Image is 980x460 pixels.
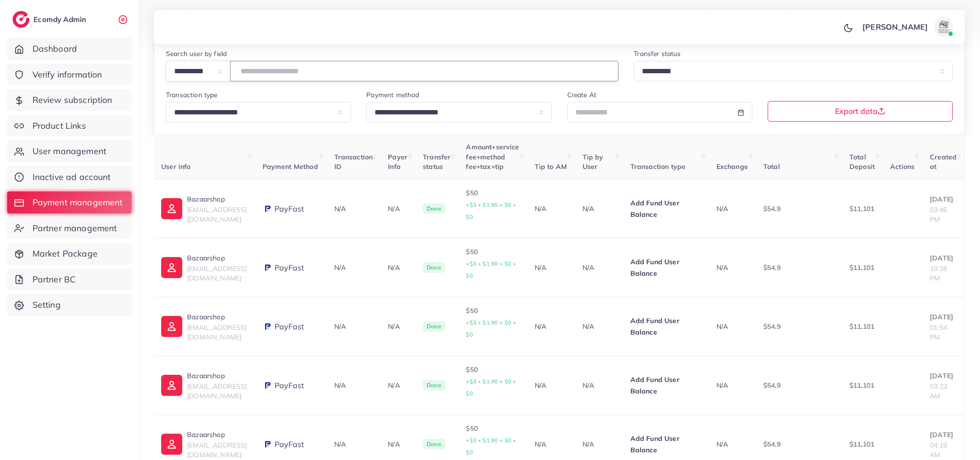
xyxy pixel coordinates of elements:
span: User management [33,145,106,157]
span: Amount+service fee+method fee+tax+tip [466,143,519,171]
span: N/A [716,381,728,390]
p: N/A [388,380,407,391]
span: PayFast [275,203,305,214]
img: payment [263,263,272,272]
span: Product Links [33,120,86,132]
span: [EMAIL_ADDRESS][DOMAIN_NAME] [187,441,247,459]
p: [DATE] [930,311,957,323]
p: $50 [466,423,519,458]
span: PayFast [275,380,305,391]
p: [DATE] [930,193,957,205]
p: N/A [583,262,615,273]
span: Actions [890,162,914,171]
span: 03:23 AM [930,382,947,400]
p: Bazaarshop [187,193,247,205]
span: 10:38 PM [930,264,947,282]
img: ic-user-info.36bf1079.svg [161,198,182,219]
p: N/A [583,380,615,391]
p: $11,101 [849,321,875,332]
span: Total Deposit [849,153,875,171]
p: Add Fund User Balance [630,374,701,397]
a: Verify information [7,64,132,86]
span: [EMAIL_ADDRESS][DOMAIN_NAME] [187,205,247,224]
a: Setting [7,294,132,316]
p: $50 [466,305,519,340]
label: Transaction type [166,90,218,100]
a: [PERSON_NAME]avatar [857,17,957,36]
small: +$3 + $1.90 + $0 + $0 [466,260,516,279]
label: Payment method [366,90,419,100]
span: Transaction type [630,162,686,171]
span: PayFast [275,439,305,450]
span: Total [763,162,780,171]
p: Add Fund User Balance [630,197,701,220]
p: N/A [388,262,407,273]
p: N/A [535,321,567,332]
span: 03:46 PM [930,205,947,224]
img: payment [263,381,272,390]
p: $54.9 [763,380,834,391]
span: Partner management [33,222,117,235]
a: Product Links [7,115,132,137]
span: Payer Info [388,153,407,171]
span: Done [423,262,445,273]
span: Verify information [33,68,102,81]
a: Payment management [7,191,132,213]
span: [EMAIL_ADDRESS][DOMAIN_NAME] [187,264,247,282]
span: Setting [33,299,61,311]
span: Payment Method [263,162,318,171]
p: Add Fund User Balance [630,256,701,279]
p: $11,101 [849,203,875,214]
span: Created at [930,153,957,171]
p: Bazaarshop [187,311,247,323]
img: payment [263,439,272,449]
a: Review subscription [7,89,132,111]
a: Inactive ad account [7,166,132,188]
p: [PERSON_NAME] [862,21,928,33]
img: ic-user-info.36bf1079.svg [161,375,182,396]
span: N/A [716,322,728,331]
img: avatar [934,17,953,36]
p: Bazaarshop [187,252,247,264]
span: N/A [334,440,346,449]
span: Done [423,321,445,332]
span: Market Package [33,247,98,260]
span: Partner BC [33,273,76,286]
p: [DATE] [930,429,957,440]
label: Transfer status [634,49,681,58]
p: [DATE] [930,370,957,381]
p: N/A [388,438,407,450]
span: N/A [716,440,728,449]
p: $54.9 [763,321,834,332]
p: N/A [583,438,615,450]
a: Market Package [7,243,132,265]
img: ic-user-info.36bf1079.svg [161,434,182,455]
span: Payment management [33,196,123,209]
span: Transfer status [423,153,451,171]
span: Review subscription [33,94,112,106]
img: payment [263,322,272,331]
span: Tip to AM [535,162,567,171]
span: N/A [334,263,346,272]
span: Inactive ad account [33,171,111,183]
span: N/A [334,204,346,213]
p: Add Fund User Balance [630,315,701,338]
p: N/A [583,203,615,214]
p: N/A [535,203,567,214]
p: $54.9 [763,438,834,450]
p: N/A [388,321,407,332]
span: Done [423,380,445,391]
h2: Ecomdy Admin [33,15,88,24]
small: +$3 + $1.90 + $0 + $0 [466,319,516,338]
span: N/A [334,322,346,331]
span: Transaction ID [334,153,373,171]
span: 01:54 PM [930,323,947,341]
small: +$3 + $1.90 + $0 + $0 [466,378,516,397]
a: User management [7,140,132,162]
span: User info [161,162,190,171]
span: Done [423,439,445,449]
span: [EMAIL_ADDRESS][DOMAIN_NAME] [187,323,247,341]
p: N/A [388,203,407,214]
a: Partner management [7,217,132,239]
p: Bazaarshop [187,429,247,440]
